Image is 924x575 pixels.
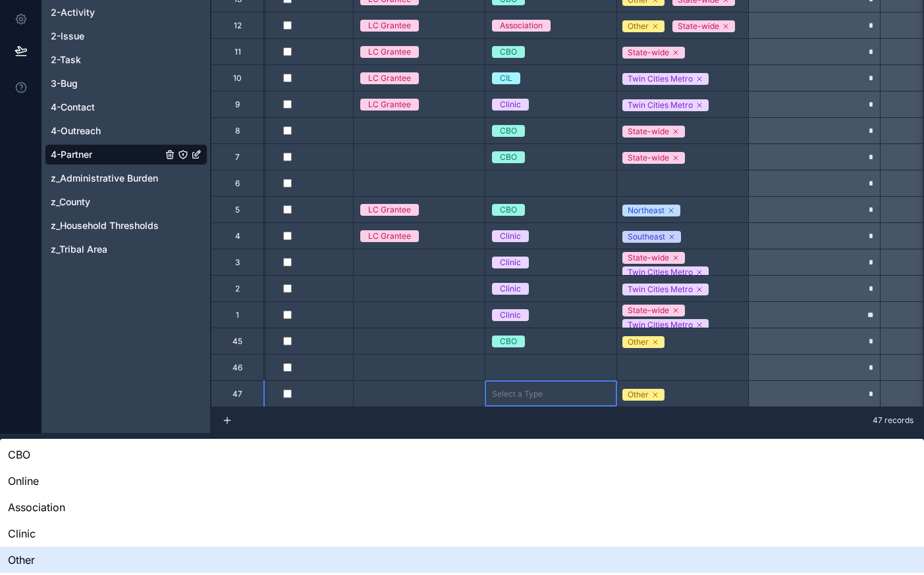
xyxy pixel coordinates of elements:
[628,73,693,85] div: Twin Cities Metro
[232,389,242,399] div: 47
[628,266,693,278] div: Twin Cities Metro
[500,99,521,111] div: Clinic
[492,389,543,399] div: Select a Type
[368,99,411,111] div: LC Grantee
[500,20,543,32] div: Association
[500,283,521,295] div: Clinic
[500,257,521,268] div: Clinic
[232,336,242,347] div: 45
[628,305,669,316] div: State-wide
[234,47,241,57] div: 11
[235,205,240,215] div: 5
[628,205,665,216] div: Northeast
[628,152,669,164] div: State-wide
[500,204,517,216] div: CBO
[628,126,669,137] div: State-wide
[236,310,239,320] div: 1
[500,72,512,84] div: CIL
[628,47,669,59] div: State-wide
[628,284,693,295] div: Twin Cities Metro
[500,46,517,58] div: CBO
[368,72,411,84] div: LC Grantee
[368,204,411,216] div: LC Grantee
[500,125,517,137] div: CBO
[235,257,240,268] div: 3
[628,252,669,264] div: State-wide
[628,319,693,331] div: Twin Cities Metro
[500,230,521,242] div: Clinic
[368,20,411,32] div: LC Grantee
[235,284,240,294] div: 2
[235,99,240,110] div: 9
[232,362,242,373] div: 46
[628,336,649,348] div: Other
[628,99,693,111] div: Twin Cities Metro
[235,231,240,241] div: 4
[235,178,240,189] div: 6
[368,46,411,58] div: LC Grantee
[368,230,411,242] div: LC Grantee
[233,73,242,84] div: 10
[235,152,240,162] div: 7
[678,20,719,32] div: State-wide
[500,151,517,163] div: CBO
[235,126,240,136] div: 8
[500,309,521,321] div: Clinic
[628,231,665,243] div: Southeast
[500,336,517,347] div: CBO
[873,415,913,426] span: 47 records
[628,389,649,401] div: Other
[234,20,242,31] div: 12
[628,20,649,32] div: Other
